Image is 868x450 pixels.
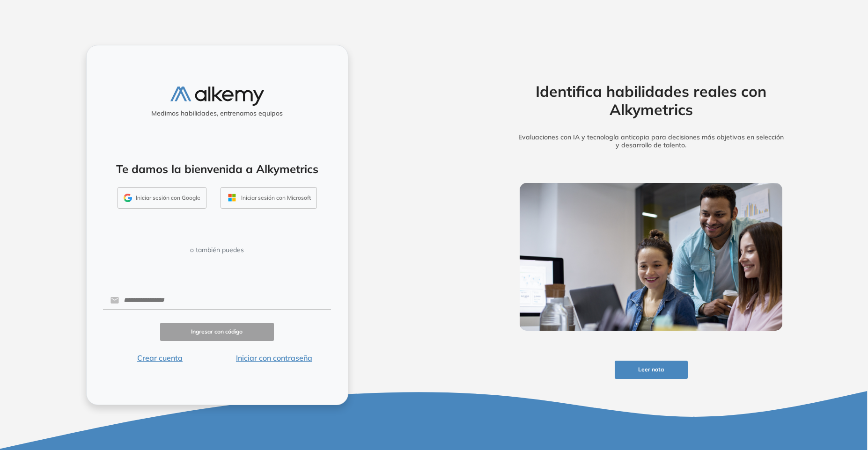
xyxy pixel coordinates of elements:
[227,192,237,203] img: OUTLOOK_ICON
[124,194,132,202] img: GMAIL_ICON
[160,323,274,341] button: Ingresar con código
[118,187,206,209] button: Iniciar sesión con Google
[90,109,344,117] h5: Medimos habilidades, entrenamos equipos
[615,361,688,379] button: Leer nota
[699,341,868,450] iframe: Chat Widget
[699,341,868,450] div: Widget de chat
[505,82,797,118] h2: Identifica habilidades reales con Alkymetrics
[221,187,317,209] button: Iniciar sesión con Microsoft
[190,245,244,255] span: o también puedes
[520,183,783,331] img: img-more-info
[99,162,336,176] h4: Te damos la bienvenida a Alkymetrics
[505,133,797,149] h5: Evaluaciones con IA y tecnología anticopia para decisiones más objetivas en selección y desarroll...
[170,87,264,106] img: logo-alkemy
[103,352,217,363] button: Crear cuenta
[217,352,331,363] button: Iniciar con contraseña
